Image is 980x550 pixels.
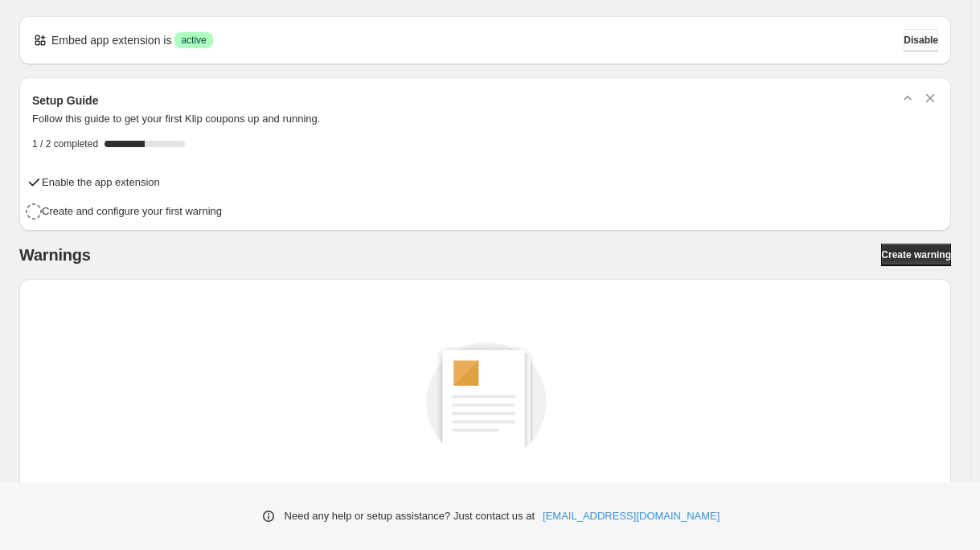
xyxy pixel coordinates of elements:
span: Disable [904,34,938,47]
button: Disable [904,29,938,51]
h2: Warnings [19,245,91,265]
h4: Enable the app extension [42,174,160,191]
p: Follow this guide to get your first Klip coupons up and running. [32,111,938,127]
span: active [181,34,206,47]
a: Create warning [881,244,951,266]
h3: Setup Guide [32,92,98,109]
p: Embed app extension is [51,32,171,48]
a: [EMAIL_ADDRESS][DOMAIN_NAME] [543,508,720,524]
span: Create warning [881,248,951,261]
span: 1 / 2 completed [32,137,98,150]
h4: Create and configure your first warning [42,203,222,220]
